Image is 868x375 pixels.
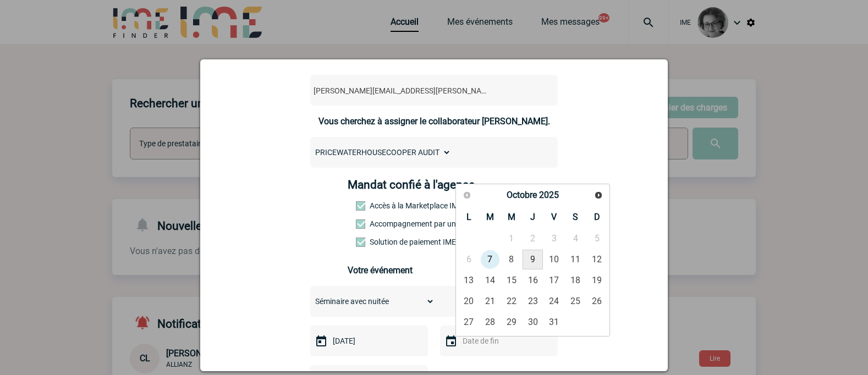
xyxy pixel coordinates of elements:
a: Suivant [591,187,607,203]
span: Jeudi [530,212,535,222]
span: Suivant [594,191,603,200]
span: juliette.froeliger@pwc.com [309,83,502,98]
label: Accès à la Marketplace IME [356,201,404,210]
span: Mardi [486,212,494,222]
a: 26 [587,291,607,311]
span: Lundi [466,212,471,222]
h4: Mandat confié à l'agence [348,178,475,191]
a: 12 [587,250,607,269]
h3: Votre événement [348,265,521,275]
input: Date de fin [460,334,536,348]
a: 7 [480,250,501,269]
input: Date de début [330,334,406,348]
a: 31 [544,312,564,332]
a: 14 [480,271,501,290]
p: Vous cherchez à assigner le collaborateur [PERSON_NAME]. [310,116,558,126]
a: 29 [501,312,521,332]
a: 10 [544,250,564,269]
span: Mercredi [508,212,515,222]
a: 19 [587,271,607,290]
a: 30 [523,312,543,332]
a: 24 [544,291,564,311]
a: 15 [501,271,521,290]
a: 25 [565,291,586,311]
a: 13 [459,271,479,290]
a: 23 [523,291,543,311]
span: 2025 [539,190,559,200]
a: 18 [565,271,586,290]
a: 9 [523,250,543,269]
span: Samedi [573,212,578,222]
a: 21 [480,291,501,311]
a: 11 [565,250,586,269]
a: 20 [459,291,479,311]
a: 27 [459,312,479,332]
label: Conformité aux process achat client, Prise en charge de la facturation, Mutualisation de plusieur... [356,238,404,246]
span: Dimanche [594,212,600,222]
a: 16 [523,271,543,290]
span: Octobre [507,190,537,200]
a: 22 [501,291,521,311]
a: 28 [480,312,501,332]
a: 8 [501,250,521,269]
label: Prestation payante [356,219,404,228]
span: Vendredi [551,212,557,222]
a: 17 [544,271,564,290]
